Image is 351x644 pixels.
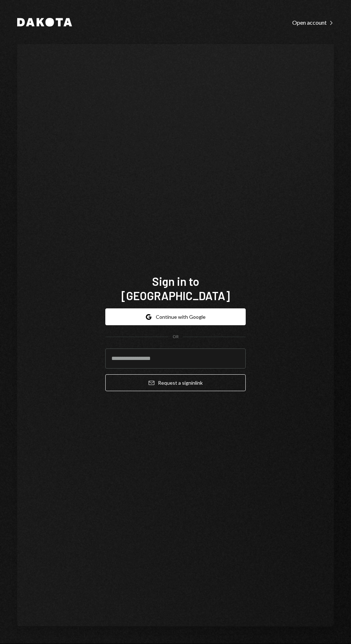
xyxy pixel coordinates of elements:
[292,19,334,26] div: Open account
[173,334,179,340] div: OR
[105,308,246,325] button: Continue with Google
[292,18,334,26] a: Open account
[105,274,246,303] h1: Sign in to [GEOGRAPHIC_DATA]
[105,374,246,391] button: Request a signinlink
